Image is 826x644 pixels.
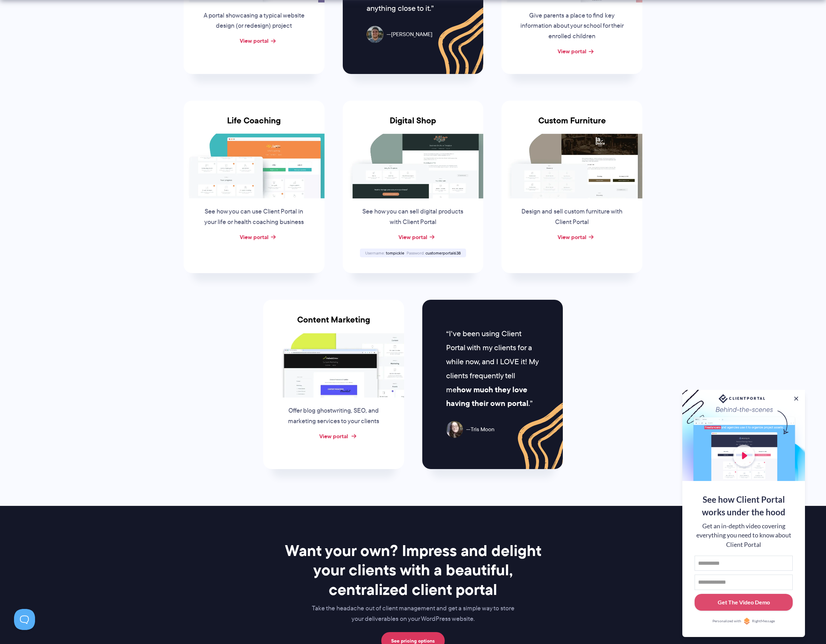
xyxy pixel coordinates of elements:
img: Personalized with RightMessage [743,618,750,625]
a: View portal [240,233,268,241]
span: Password [407,250,424,256]
span: Username [365,250,385,256]
h3: Digital Shop [343,116,484,134]
a: View portal [240,36,268,45]
p: Give parents a place to find key information about your school for their enrolled children [519,11,625,42]
p: See how you can sell digital products with Client Portal [360,206,466,228]
a: View portal [558,233,586,241]
h3: Content Marketing [263,315,404,333]
iframe: Toggle Customer Support [14,609,35,630]
p: A portal showcasing a typical website design (or redesign) project [201,11,307,32]
h3: Custom Furniture [501,116,642,134]
a: View portal [319,432,348,440]
p: Design and sell custom furniture with Client Portal [519,206,625,228]
div: Get The Video Demo [718,598,770,606]
p: See how you can use Client Portal in your life or health coaching business [201,206,307,228]
div: Get an in-depth video covering everything you need to know about Client Portal [695,522,793,549]
span: [PERSON_NAME] [387,29,432,40]
p: I've been using Client Portal with my clients for a while now, and I LOVE it! My clients frequent... [446,327,539,411]
h2: Want your own? Impress and delight your clients with a beautiful, centralized client portal [273,541,553,599]
a: View portal [558,47,586,55]
span: Personalized with [712,618,741,624]
p: Offer blog ghostwriting, SEO, and marketing services to your clients [280,406,387,427]
span: RightMessage [752,618,775,624]
span: Tris Moon [466,425,494,435]
strong: how much they love having their own portal [446,384,528,409]
span: tompickle [386,250,404,256]
a: View portal [398,233,427,241]
div: See how Client Portal works under the hood [695,493,793,518]
p: Take the headache out of client management and get a simple way to store your deliverables on you... [273,603,553,624]
span: customerportal638 [425,250,461,256]
h3: Life Coaching [184,116,325,134]
a: Personalized withRightMessage [695,618,793,625]
button: Get The Video Demo [695,594,793,611]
